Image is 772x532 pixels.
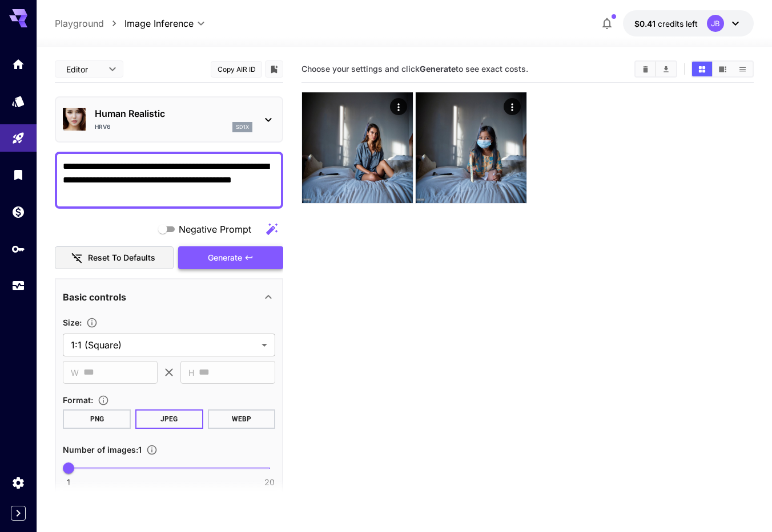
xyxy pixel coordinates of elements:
span: Choose your settings and click to see exact costs. [301,64,528,74]
img: 9k= [416,92,526,203]
button: $0.41141JB [623,10,754,36]
div: JB [707,15,724,32]
div: Actions [503,98,520,115]
div: Settings [11,476,25,490]
span: Generate [208,251,242,265]
div: Human RealisticHRv6sd1x [63,102,275,137]
nav: breadcrumb [55,17,124,30]
button: Clear Images [636,62,656,76]
button: Reset to defaults [55,246,174,270]
div: Basic controls [63,283,275,311]
button: PNG [63,409,131,429]
span: Negative Prompt [179,222,251,236]
button: Copy AIR ID [211,61,262,78]
button: Choose the file format for the output image. [93,395,114,406]
div: Actions [390,98,407,115]
div: Wallet [11,205,25,219]
button: Download All [656,62,676,76]
button: Add to library [269,62,279,76]
span: Editor [66,63,102,75]
div: Show images in grid viewShow images in video viewShow images in list view [691,60,754,78]
div: $0.41141 [634,18,698,30]
div: API Keys [11,242,25,256]
button: Adjust the dimensions of the generated image by specifying its width and height in pixels, or sel... [82,317,102,328]
div: Clear ImagesDownload All [634,60,677,78]
span: Image Inference [124,17,194,30]
div: Models [11,94,25,108]
span: Number of images : 1 [63,445,142,454]
span: W [71,366,79,379]
img: 9k= [302,92,413,203]
div: Library [11,168,25,182]
button: JPEG [135,409,203,429]
span: $0.41 [634,19,658,29]
b: Generate [420,64,456,74]
span: 1:1 (Square) [71,338,257,352]
a: Playground [55,17,104,30]
button: WEBP [208,409,276,429]
p: HRv6 [95,123,110,131]
button: Expand sidebar [11,506,26,521]
div: Usage [11,279,25,293]
button: Show images in grid view [692,62,712,76]
button: Show images in list view [733,62,753,76]
span: Format : [63,395,93,405]
p: sd1x [236,123,249,131]
span: Size : [63,318,82,327]
div: Home [11,57,25,71]
button: Specify how many images to generate in a single request. Each image generation will be charged se... [142,444,162,456]
button: Show images in video view [713,62,733,76]
button: Generate [178,246,283,270]
span: credits left [658,19,698,29]
span: 20 [264,477,275,488]
div: Playground [11,131,25,145]
span: H [188,366,194,379]
p: Human Realistic [95,107,252,120]
p: Basic controls [63,290,126,304]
